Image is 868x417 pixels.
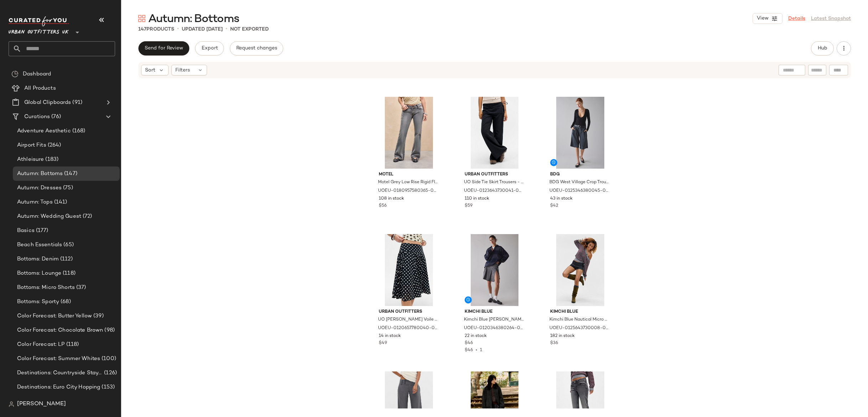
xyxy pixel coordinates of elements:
span: Filters [175,67,190,74]
span: $56 [379,203,387,209]
span: UOEU-0120657780040-000-009 [378,325,438,332]
button: Send for Review [138,41,189,56]
span: Export [201,46,218,51]
span: Motel Grey Low Rise Rigid Flared Jeans - Grey 26 at Urban Outfitters [378,179,438,186]
span: (91) [71,99,82,107]
span: UOEU-0180957580365-000-004 [378,188,438,194]
button: Hub [811,41,834,56]
span: (76) [50,113,61,121]
span: $36 [550,340,558,347]
span: Bottoms: Denim [17,255,59,263]
span: (147) [63,170,77,178]
span: $42 [550,203,558,209]
span: (65) [62,241,74,249]
span: (112) [59,255,73,263]
span: (75) [62,184,73,192]
span: BDG [550,171,610,178]
button: Export [195,41,224,56]
span: Hub [817,46,827,51]
span: (118) [61,269,76,278]
span: Motel [379,171,439,178]
span: (177) [35,227,48,235]
span: UOEU-0120346380264-000-004 [464,325,524,332]
span: $49 [379,340,387,347]
span: Urban Outfitters [465,171,525,178]
img: 0120346380264_004_a2 [459,234,531,306]
img: 0180957580365_004_a2 [373,97,445,169]
span: (68) [59,298,71,306]
span: (98) [103,326,115,334]
img: 0125346380045_049_a2 [544,97,616,169]
span: 108 in stock [379,196,404,202]
span: Beach Essentials [17,241,62,249]
span: Destinations: Countryside Staycation [17,369,103,377]
span: • [226,25,227,33]
span: $59 [465,203,472,209]
img: svg%3e [9,401,14,407]
span: 110 in stock [465,196,489,202]
span: Autumn: Bottoms [148,12,239,26]
span: Sort [145,67,155,74]
span: BDG West Village Crop Trousers - Blue 2XS at Urban Outfitters [549,179,610,186]
span: $46 [465,348,473,353]
p: Not Exported [230,26,269,33]
span: Autumn: Tops [17,198,53,206]
span: (264) [46,141,61,149]
span: Kimchi Blue [550,309,610,315]
p: updated [DATE] [182,26,223,33]
span: All Products [24,84,56,93]
span: Global Clipboards [24,99,71,107]
span: Urban Outfitters UK [9,24,69,37]
span: Color Forecast: Summer Whites [17,355,100,363]
span: • [473,348,480,353]
span: Basics [17,227,35,235]
span: UOEU-0125643730008-000-004 [549,325,610,332]
span: UOEU-0125346380045-000-049 [549,188,610,194]
span: Autumn: Bottoms [17,170,63,178]
span: 43 in stock [550,196,573,202]
img: 0120657780040_009_a2 [373,234,445,306]
span: View [756,16,769,21]
span: Color Forecast: LP [17,341,65,349]
div: Products [138,26,174,33]
span: (118) [65,341,79,349]
span: (168) [71,127,86,135]
img: 0123643730041_001_a2 [459,97,531,169]
span: Dashboard [23,70,51,78]
a: Details [788,15,805,22]
span: [PERSON_NAME] [17,400,66,408]
span: Autumn: Dresses [17,184,62,192]
img: svg%3e [138,15,145,22]
span: Autumn: Wedding Guest [17,212,81,221]
span: UO Side Tie Skirt Trousers - Black XS at Urban Outfitters [464,179,524,186]
span: (39) [92,312,104,320]
img: svg%3e [11,70,19,78]
span: Bottoms: Lounge [17,269,61,278]
span: (100) [100,355,116,363]
span: UOEU-0123643730041-000-001 [464,188,524,194]
span: Request changes [236,46,277,51]
span: 22 in stock [465,333,487,339]
span: UO [PERSON_NAME] Voile Midi Skirt - Black XS at Urban Outfitters [378,317,438,323]
span: (183) [44,155,58,164]
span: Kimchi Blue [465,309,525,315]
span: Send for Review [144,46,183,51]
span: Color Forecast: Butter Yellow [17,312,92,320]
span: 182 in stock [550,333,575,339]
span: 1 [480,348,482,353]
span: Adventure Aesthetic [17,127,71,135]
span: 14 in stock [379,333,401,339]
img: cfy_white_logo.C9jOOHJF.svg [9,16,69,26]
span: Urban Outfitters [379,309,439,315]
button: View [753,13,782,24]
span: • [177,25,179,33]
span: Color Forecast: Chocolate Brown [17,326,103,334]
button: Request changes [230,41,283,56]
span: Athleisure [17,155,44,164]
span: (141) [53,198,67,206]
span: Bottoms: Micro Shorts [17,284,75,292]
span: Bottoms: Sporty [17,298,59,306]
span: $46 [465,340,473,347]
span: Kimchi Blue Nautical Micro Shorts - Grey M at Urban Outfitters [549,317,610,323]
img: 0125643730008_004_a2 [544,234,616,306]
